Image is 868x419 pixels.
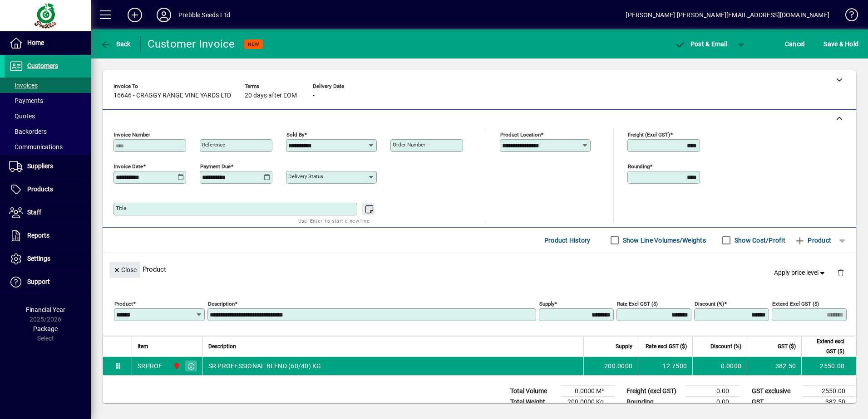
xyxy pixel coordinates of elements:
mat-label: Title [116,205,126,211]
span: Product History [544,233,591,248]
span: Invoices [9,82,38,89]
a: Communications [5,139,91,155]
span: Settings [27,255,50,262]
a: Home [5,32,91,54]
td: Rounding [622,397,686,408]
td: Total Volume [506,386,560,397]
span: Home [27,39,44,46]
span: P [690,40,695,48]
span: ave & Hold [824,37,858,51]
span: Financial Year [26,306,65,313]
span: Apply price level [774,268,827,278]
button: Profile [149,7,178,23]
span: Supply [616,341,632,351]
span: Package [33,325,58,332]
span: Payments [9,97,43,104]
span: Support [27,278,50,285]
a: Settings [5,248,91,270]
span: Product [794,233,831,248]
span: Staff [27,209,41,216]
mat-label: Product [114,301,133,307]
a: Knowledge Base [838,2,857,31]
button: Post & Email [670,36,732,52]
mat-label: Product location [500,132,541,138]
td: 382.50 [802,397,856,408]
mat-label: Description [208,301,235,307]
span: S [824,40,827,48]
span: Products [27,185,53,193]
td: Freight (excl GST) [622,386,686,397]
a: Suppliers [5,155,91,178]
span: ost & Email [675,40,727,48]
label: Show Line Volumes/Weights [621,236,706,245]
span: Customers [27,62,58,69]
span: Reports [27,232,49,239]
div: Customer Invoice [148,37,235,51]
span: 200.0000 [604,361,632,370]
span: Back [100,40,131,48]
span: GST ($) [778,341,796,351]
mat-label: Discount (%) [695,301,724,307]
td: 0.0000 [692,357,747,375]
mat-hint: Use 'Enter' to start a new line [298,215,370,226]
a: Products [5,178,91,201]
button: Apply price level [770,265,830,281]
button: Close [109,262,140,278]
span: Close [113,263,137,278]
a: Invoices [5,78,91,93]
td: 382.50 [747,357,801,375]
span: Cancel [785,37,805,51]
a: Staff [5,201,91,224]
a: Quotes [5,108,91,124]
mat-label: Payment due [200,163,231,170]
span: Quotes [9,112,35,120]
app-page-header-button: Close [107,265,143,273]
mat-label: Order number [393,141,425,148]
span: 16646 - CRAGGY RANGE VINE YARDS LTD [113,92,231,99]
button: Add [120,7,149,23]
div: [PERSON_NAME] [PERSON_NAME][EMAIL_ADDRESS][DOMAIN_NAME] [626,8,829,22]
a: Reports [5,224,91,247]
span: Item [138,341,148,351]
button: Product History [541,232,594,248]
mat-label: Invoice date [114,163,143,170]
span: Backorders [9,128,47,135]
mat-label: Supply [539,301,554,307]
span: Rate excl GST ($) [646,341,687,351]
span: SR PROFESSIONAL BLEND (60/40) KG [208,361,321,370]
div: SRPROF [138,361,163,370]
mat-label: Freight (excl GST) [628,132,670,138]
button: Product [790,232,836,248]
button: Back [98,36,133,52]
a: Backorders [5,124,91,139]
mat-label: Rounding [628,163,650,170]
div: Prebble Seeds Ltd [178,8,230,22]
td: 2550.00 [801,357,856,375]
div: Product [103,253,856,286]
td: 200.0000 Kg [560,397,615,408]
span: - [313,92,315,99]
td: GST [747,397,802,408]
span: 20 days after EOM [245,92,297,99]
button: Delete [830,262,852,283]
span: Discount (%) [710,341,741,351]
td: 0.00 [686,386,740,397]
a: Support [5,271,91,293]
app-page-header-button: Back [91,36,141,52]
td: 2550.00 [802,386,856,397]
div: 12.7500 [644,361,687,370]
mat-label: Delivery status [288,173,323,180]
span: PALMERSTON NORTH [171,361,181,371]
label: Show Cost/Profit [733,236,785,245]
a: Payments [5,93,91,108]
td: 0.00 [686,397,740,408]
span: Description [208,341,236,351]
button: Cancel [783,36,807,52]
mat-label: Invoice number [114,132,150,138]
span: Suppliers [27,162,53,170]
button: Save & Hold [821,36,861,52]
mat-label: Sold by [286,132,304,138]
td: 0.0000 M³ [560,386,615,397]
mat-label: Reference [202,141,225,148]
td: GST exclusive [747,386,802,397]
